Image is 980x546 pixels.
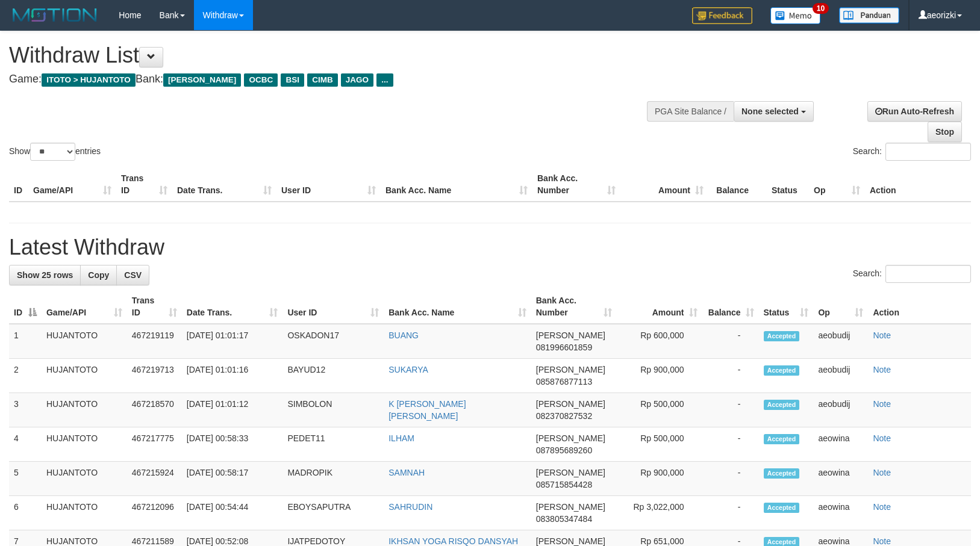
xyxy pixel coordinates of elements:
[702,462,759,496] td: -
[813,393,868,427] td: aeobudij
[127,324,182,359] td: 467219119
[873,433,891,443] a: Note
[282,290,384,324] th: User ID: activate to sort column ascending
[536,445,592,455] span: Copy 087895689260 to clipboard
[42,496,127,530] td: HUJANTOTO
[873,330,891,340] a: Note
[124,270,142,280] span: CSV
[536,514,592,524] span: Copy 083805347484 to clipboard
[9,324,42,359] td: 1
[702,290,759,324] th: Balance: activate to sort column ascending
[536,377,592,386] span: Copy 085876877113 to clipboard
[531,290,617,324] th: Bank Acc. Number: activate to sort column ascending
[536,468,605,477] span: [PERSON_NAME]
[88,270,109,280] span: Copy
[809,167,865,202] th: Op
[282,496,384,530] td: EBOYSAPUTRA
[281,73,304,87] span: BSI
[617,324,702,359] td: Rp 600,000
[620,167,708,202] th: Amount
[341,73,373,87] span: JAGO
[172,167,276,202] th: Date Trans.
[770,7,821,24] img: Button%20Memo.svg
[873,536,891,546] a: Note
[536,365,605,374] span: [PERSON_NAME]
[867,101,962,122] a: Run Auto-Refresh
[813,496,868,530] td: aeowina
[532,167,620,202] th: Bank Acc. Number
[536,480,592,489] span: Copy 085715854428 to clipboard
[182,496,283,530] td: [DATE] 00:54:44
[127,427,182,462] td: 467217775
[127,290,182,324] th: Trans ID: activate to sort column ascending
[9,143,101,161] label: Show entries
[127,393,182,427] td: 467218570
[389,468,425,477] a: SAMNAH
[389,330,419,340] a: BUANG
[536,330,605,340] span: [PERSON_NAME]
[182,393,283,427] td: [DATE] 01:01:12
[702,496,759,530] td: -
[536,343,592,352] span: Copy 081996601859 to clipboard
[536,411,592,421] span: Copy 082370827532 to clipboard
[873,365,891,374] a: Note
[127,462,182,496] td: 467215924
[873,399,891,409] a: Note
[741,107,799,116] span: None selected
[702,393,759,427] td: -
[127,496,182,530] td: 467212096
[868,290,971,324] th: Action
[42,427,127,462] td: HUJANTOTO
[813,359,868,393] td: aeobudij
[9,167,28,202] th: ID
[9,73,641,85] h4: Game: Bank:
[282,427,384,462] td: PEDET11
[885,143,971,161] input: Search:
[764,434,800,444] span: Accepted
[42,324,127,359] td: HUJANTOTO
[80,265,117,285] a: Copy
[182,427,283,462] td: [DATE] 00:58:33
[536,502,605,512] span: [PERSON_NAME]
[813,324,868,359] td: aeobudij
[536,536,605,546] span: [PERSON_NAME]
[9,462,42,496] td: 5
[381,167,532,202] th: Bank Acc. Name
[764,503,800,513] span: Accepted
[9,496,42,530] td: 6
[813,290,868,324] th: Op: activate to sort column ascending
[9,427,42,462] td: 4
[42,393,127,427] td: HUJANTOTO
[853,265,971,283] label: Search:
[389,536,518,546] a: IKHSAN YOGA RISQO DANSYAH
[536,433,605,443] span: [PERSON_NAME]
[764,365,800,376] span: Accepted
[9,393,42,427] td: 3
[384,290,531,324] th: Bank Acc. Name: activate to sort column ascending
[307,73,338,87] span: CIMB
[17,270,73,280] span: Show 25 rows
[873,468,891,477] a: Note
[734,101,814,122] button: None selected
[813,427,868,462] td: aeowina
[182,462,283,496] td: [DATE] 00:58:17
[9,359,42,393] td: 2
[182,324,283,359] td: [DATE] 01:01:17
[839,7,899,23] img: panduan.png
[928,122,962,142] a: Stop
[9,43,641,67] h1: Withdraw List
[853,143,971,161] label: Search:
[282,359,384,393] td: BAYUD12
[127,359,182,393] td: 467219713
[282,462,384,496] td: MADROPIK
[759,290,814,324] th: Status: activate to sort column ascending
[244,73,278,87] span: OCBC
[617,427,702,462] td: Rp 500,000
[28,167,116,202] th: Game/API
[182,359,283,393] td: [DATE] 01:01:16
[116,265,149,285] a: CSV
[30,143,75,161] select: Showentries
[9,290,42,324] th: ID: activate to sort column descending
[116,167,172,202] th: Trans ID
[764,400,800,410] span: Accepted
